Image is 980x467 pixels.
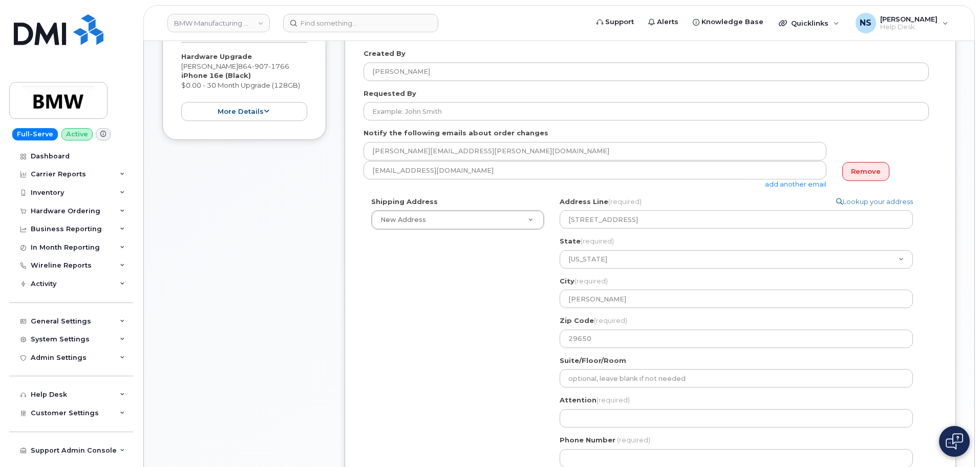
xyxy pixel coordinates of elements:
[848,13,955,33] div: Noah Shelton
[617,436,650,444] span: (required)
[560,395,630,405] label: Attention
[701,17,763,27] span: Knowledge Base
[686,12,771,32] a: Knowledge Base
[268,62,289,70] span: 1766
[371,197,438,207] label: Shipping Address
[181,71,251,79] strong: iPhone 16e (Black)
[581,237,614,245] span: (required)
[560,276,608,286] label: City
[181,52,252,60] strong: Hardware Upgrade
[946,433,963,450] img: Open chat
[791,19,828,27] span: Quicklinks
[605,17,634,27] span: Support
[364,89,416,98] label: Requested By
[860,17,871,29] span: NS
[589,12,641,32] a: Support
[836,197,913,207] a: Lookup your address
[842,162,889,181] a: Remove
[181,102,307,121] button: more details
[364,161,826,179] input: Example: john@appleseed.com
[560,236,614,246] label: State
[380,216,426,224] span: New Address
[560,435,615,445] label: Phone Number
[364,102,929,120] input: Example: John Smith
[765,180,826,188] a: add another email
[608,197,642,206] span: (required)
[641,12,686,32] a: Alerts
[574,277,608,285] span: (required)
[596,396,630,404] span: (required)
[364,49,406,58] label: Created By
[181,52,307,121] div: [PERSON_NAME] $0.00 - 30 Month Upgrade (128GB)
[372,211,544,229] a: New Address
[657,17,678,27] span: Alerts
[560,197,642,207] label: Address Line
[880,23,938,31] span: Help Desk
[560,316,627,326] label: Zip Code
[238,62,289,70] span: 864
[167,14,270,32] a: BMW Manufacturing Co LLC
[364,128,548,138] label: Notify the following emails about order changes
[364,142,826,160] input: Example: john@appleseed.com
[880,15,938,23] span: [PERSON_NAME]
[560,369,913,388] input: optional, leave blank if not needed
[283,14,438,32] input: Find something...
[772,13,846,33] div: Quicklinks
[252,62,268,70] span: 907
[560,356,626,366] label: Suite/Floor/Room
[594,316,627,324] span: (required)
